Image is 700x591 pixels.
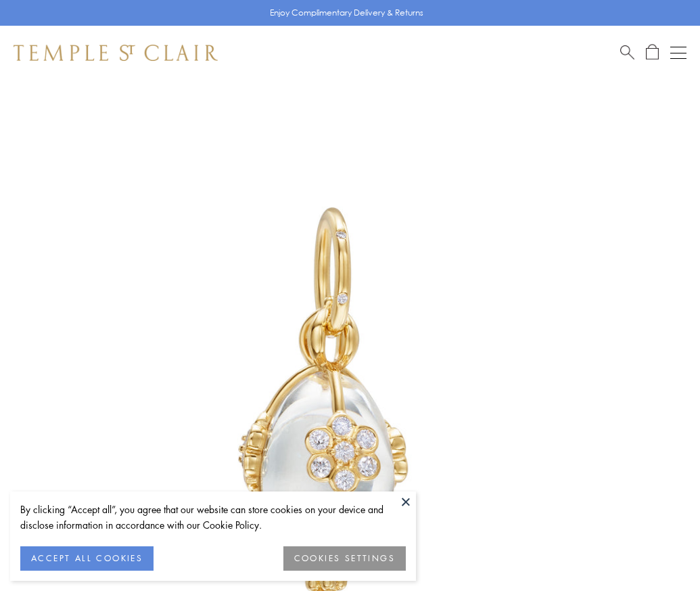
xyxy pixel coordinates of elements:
button: Open navigation [670,45,686,61]
button: COOKIES SETTINGS [283,546,406,571]
button: ACCEPT ALL COOKIES [20,546,154,571]
p: Enjoy Complimentary Delivery & Returns [270,6,423,20]
div: By clicking “Accept all”, you agree that our website can store cookies on your device and disclos... [20,502,406,533]
img: Temple St. Clair [14,45,218,61]
a: Open Shopping Bag [646,44,659,61]
a: Search [620,44,634,61]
